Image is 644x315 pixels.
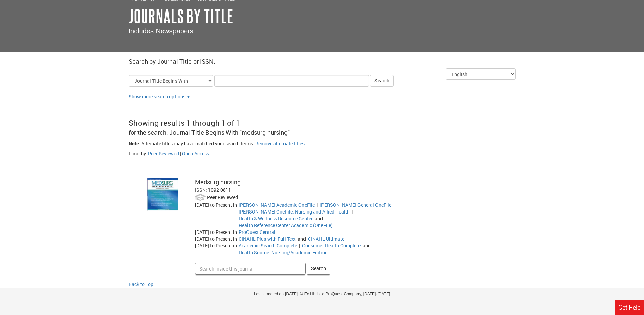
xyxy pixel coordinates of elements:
[239,229,275,235] a: Go to ProQuest Central
[129,93,185,100] a: Show more search options
[298,242,301,249] span: |
[239,222,333,228] a: Go to Health Reference Center Academic (OneFile)
[233,202,237,208] span: in
[307,263,330,274] button: Search
[195,193,206,202] img: Peer Reviewed:
[195,202,239,229] div: [DATE]
[129,118,240,128] span: Showing results 1 through 1 of 1
[195,187,417,193] div: ISSN: 1092-0811
[233,242,237,249] span: in
[320,202,391,208] a: Go to Gale General OneFile
[314,215,324,222] span: and
[210,202,232,208] span: to Present
[239,242,297,249] a: Go to Academic Search Complete
[351,208,354,215] span: |
[233,229,237,235] span: in
[239,249,328,256] a: Go to Health Source: Nursing/Academic Edition
[182,150,209,157] a: Filter by peer open access
[370,75,394,87] button: Search
[129,281,516,288] a: Back to Top
[195,229,239,236] div: [DATE]
[302,242,361,249] a: Go to Consumer Health Complete
[239,236,296,242] a: Go to CINAHL Plus with Full Text
[129,140,140,147] span: Note:
[195,242,239,256] div: [DATE]
[141,140,254,147] span: Alternate titles may have matched your search terms.
[362,242,372,249] span: and
[210,242,232,249] span: to Present
[233,236,237,242] span: in
[239,215,313,222] a: Go to Health & Wellness Resource Center
[147,178,178,211] img: cover image for: Medsurg nursing
[195,178,417,187] div: Medsurg nursing
[129,150,147,157] span: Limit by:
[308,236,344,242] a: Go to CINAHL Ultimate
[148,150,179,157] a: Filter by peer reviewed
[186,93,191,100] a: Show more search options
[255,140,305,147] a: Remove alternate titles
[129,26,516,36] p: Includes Newspapers
[239,208,350,215] a: Go to Gale OneFile: Nursing and Allied Health
[129,5,233,26] a: Journals By Title
[129,58,516,65] h2: Search by Journal Title or ISSN:
[210,236,232,242] span: to Present
[316,202,319,208] span: |
[392,202,395,208] span: |
[207,194,238,200] span: Peer Reviewed
[210,229,232,235] span: to Present
[615,300,644,315] a: Get Help
[195,263,306,274] input: Search inside this journal
[129,128,290,136] span: for the search: Journal Title Begins With "medsurg nursing"
[297,236,307,242] span: and
[180,150,181,157] span: |
[195,236,239,242] div: [DATE]
[239,202,315,208] a: Go to Gale Academic OneFile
